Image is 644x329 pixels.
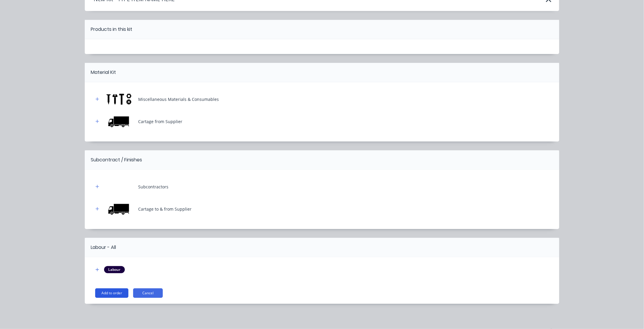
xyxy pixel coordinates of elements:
[138,184,168,190] div: Subcontractors
[133,288,163,298] button: Cancel
[91,156,142,163] div: Subcontract / Finishes
[91,69,116,76] div: Material Kit
[138,118,182,125] div: Cartage from Supplier
[104,266,125,273] div: Labour
[138,206,192,212] div: Cartage to & from Supplier
[104,113,134,130] img: Cartage from Supplier
[91,244,116,251] div: Labour - All
[95,288,128,298] button: Add to order
[91,26,132,33] div: Products in this kit
[138,96,219,102] div: Miscellaneous Materials & Consumables
[104,201,134,217] img: Cartage to & from Supplier
[104,91,134,107] img: Miscellaneous Materials & Consumables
